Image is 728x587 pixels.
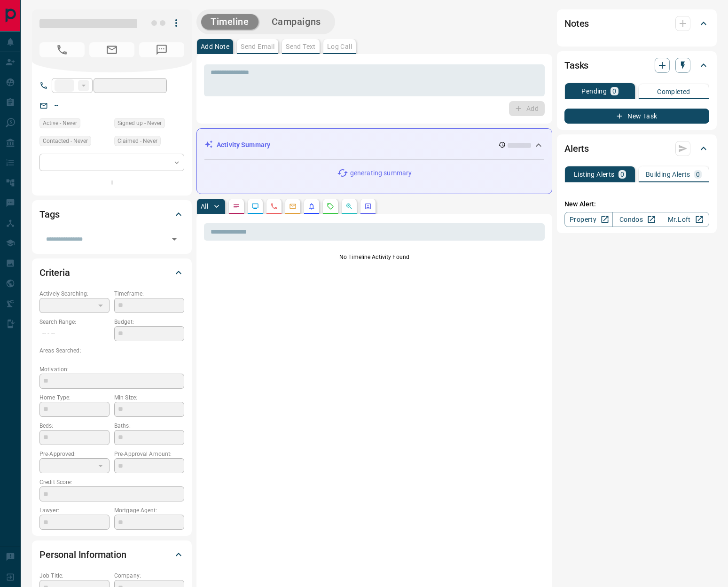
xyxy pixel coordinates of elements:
p: Pending [581,88,607,94]
svg: Lead Browsing Activity [251,203,259,210]
div: Personal Information [39,543,184,566]
svg: Listing Alerts [308,203,315,210]
p: Areas Searched: [39,346,184,355]
p: Timeframe: [114,290,184,298]
p: Activity Summary [217,140,270,150]
h2: Criteria [39,265,70,280]
p: Baths: [114,422,184,430]
a: Condos [612,212,661,227]
svg: Notes [233,203,240,210]
span: No Number [39,42,85,57]
span: Claimed - Never [117,136,157,146]
svg: Calls [270,203,278,210]
p: -- - -- [39,326,110,342]
p: All [201,203,208,210]
p: Listing Alerts [574,171,615,178]
p: Company: [114,571,184,580]
a: Property [564,212,613,227]
svg: Emails [289,203,297,210]
p: New Alert: [564,199,709,209]
h2: Notes [564,16,589,31]
div: Tags [39,203,184,226]
span: Contacted - Never [43,136,88,146]
h2: Tasks [564,58,588,73]
svg: Opportunities [345,203,353,210]
div: Activity Summary [204,136,544,154]
p: Search Range: [39,318,110,326]
div: Tasks [564,54,709,77]
button: Campaigns [262,14,330,30]
p: Budget: [114,318,184,326]
button: New Task [564,109,709,124]
p: Beds: [39,422,110,430]
p: Mortgage Agent: [114,506,184,515]
p: Job Title: [39,571,110,580]
button: Open [168,233,181,246]
p: 0 [620,171,624,178]
p: Completed [657,88,690,95]
p: 0 [696,171,700,178]
div: Alerts [564,137,709,160]
p: generating summary [350,168,412,178]
div: Criteria [39,261,184,284]
div: Notes [564,12,709,35]
p: Building Alerts [646,171,690,178]
h2: Personal Information [39,547,126,562]
span: Active - Never [43,118,77,128]
a: Mr.Loft [661,212,709,227]
p: No Timeline Activity Found [204,253,545,261]
button: Timeline [201,14,258,30]
p: Pre-Approved: [39,450,110,458]
svg: Agent Actions [364,203,372,210]
svg: Requests [327,203,334,210]
span: Signed up - Never [117,118,162,128]
p: Credit Score: [39,478,184,486]
p: Pre-Approval Amount: [114,450,184,458]
p: Home Type: [39,393,110,402]
p: Motivation: [39,365,184,374]
span: No Email [89,42,134,57]
span: No Number [139,42,184,57]
p: Min Size: [114,393,184,402]
p: Lawyer: [39,506,110,515]
h2: Alerts [564,141,589,156]
h2: Tags [39,207,59,222]
p: 0 [612,88,616,94]
p: Actively Searching: [39,290,110,298]
p: Add Note [201,43,229,50]
a: -- [55,102,58,109]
